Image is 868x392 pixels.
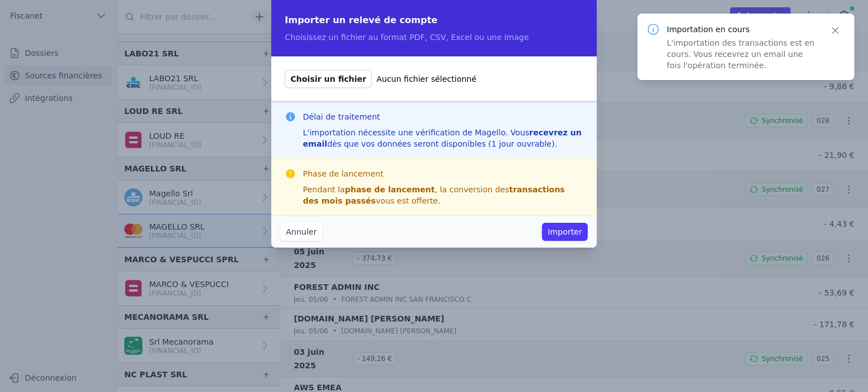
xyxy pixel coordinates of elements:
[303,184,583,206] div: Pendant la , la conversion des vous est offerte.
[303,127,583,149] div: L'importation nécessite une vérification de Magello. Vous dès que vos données seront disponibles ...
[667,37,816,71] p: L'importation des transactions est en cours. Vous recevrez un email une fois l'opération terminée.
[542,223,588,241] button: Importer
[285,32,583,43] p: Choisissez un fichier au format PDF, CSV, Excel ou une image
[303,168,583,179] h3: Phase de lancement
[285,70,372,88] span: Choisir un fichier
[376,73,476,85] span: Aucun fichier sélectionné
[667,24,816,35] p: Importation en cours
[303,111,583,122] h3: Délai de traitement
[345,185,435,194] strong: phase de lancement
[285,14,583,27] h2: Importer un relevé de compte
[280,223,322,241] button: Annuler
